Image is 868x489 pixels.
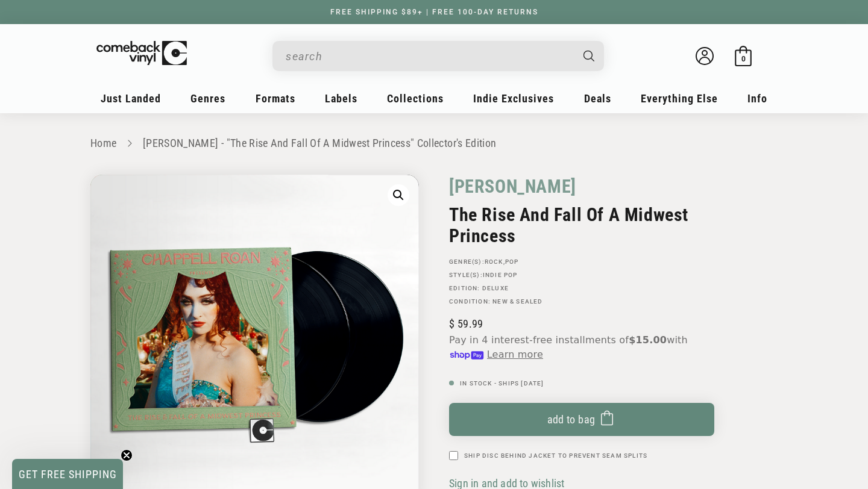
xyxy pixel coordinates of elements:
[449,175,576,198] a: [PERSON_NAME]
[286,44,571,69] input: When autocomplete results are available use up and down arrows to review and enter to select
[449,272,714,279] p: STYLE(S):
[641,92,718,105] span: Everything Else
[19,468,117,481] span: GET FREE SHIPPING
[90,135,778,152] nav: breadcrumbs
[318,8,550,16] a: FREE SHIPPING $89+ | FREE 100-DAY RETURNS
[272,41,604,71] div: Search
[449,380,714,387] p: In Stock - Ships [DATE]
[449,403,714,436] button: Add to bag
[449,258,714,266] p: GENRE(S): ,
[747,92,767,105] span: Info
[101,92,161,105] span: Just Landed
[584,92,611,105] span: Deals
[449,285,714,292] p: Edition: Deluxe
[505,258,519,265] a: Pop
[190,92,225,105] span: Genres
[143,137,497,149] a: [PERSON_NAME] - "The Rise And Fall Of A Midwest Princess" Collector's Edition
[485,258,503,265] a: Rock
[464,451,647,460] label: Ship Disc Behind Jacket To Prevent Seam Splits
[449,204,714,246] h2: The Rise And Fall Of A Midwest Princess
[449,298,714,305] p: Condition: New & Sealed
[90,137,116,149] a: Home
[483,272,518,278] a: Indie Pop
[547,413,596,426] span: Add to bag
[325,92,357,105] span: Labels
[387,92,444,105] span: Collections
[449,317,483,330] span: 59.99
[256,92,295,105] span: Formats
[121,449,133,461] button: Close teaser
[12,459,123,489] div: GET FREE SHIPPINGClose teaser
[573,41,606,71] button: Search
[741,54,746,63] span: 0
[449,317,454,330] span: $
[473,92,554,105] span: Indie Exclusives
